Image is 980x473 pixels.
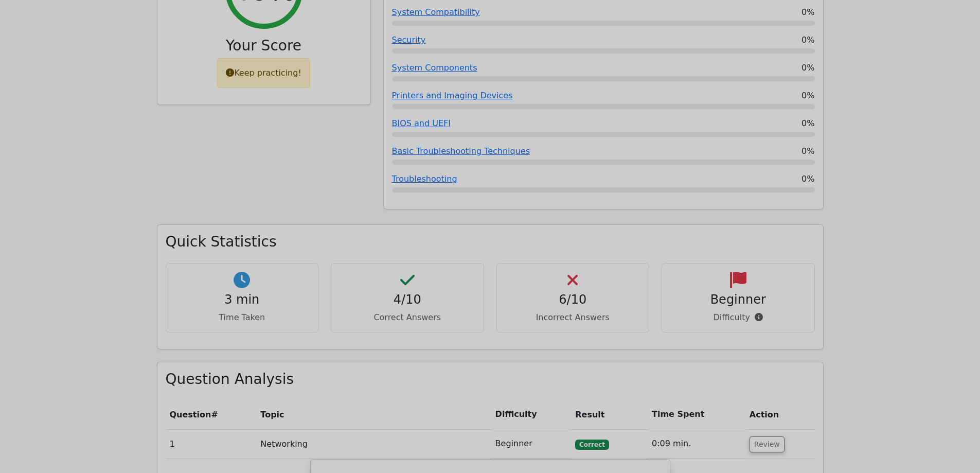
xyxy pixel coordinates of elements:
td: 1 [166,429,257,459]
p: Time Taken [174,311,310,324]
span: 0% [801,34,814,46]
h4: 4/10 [340,292,475,307]
span: 0% [801,145,814,157]
a: Printers and Imaging Devices [392,91,513,100]
span: 0% [801,90,814,102]
h4: 3 min [174,292,310,307]
p: Correct Answers [340,311,475,324]
span: Correct [575,440,609,450]
a: Basic Troubleshooting Techniques [392,146,530,156]
button: Review [750,436,785,452]
span: 0% [801,173,814,185]
a: Security [392,35,426,45]
span: Question [170,410,211,419]
span: 0% [801,62,814,74]
h4: Beginner [670,292,806,307]
h3: Quick Statistics [166,233,815,251]
h3: Your Score [166,37,362,55]
span: 0% [801,117,814,130]
span: 0% [801,6,814,19]
h4: 6/10 [505,292,641,307]
p: Difficulty [670,311,806,324]
td: 0:09 min. [648,429,745,459]
td: Networking [256,429,491,459]
th: Result [571,400,648,429]
div: Keep practicing! [217,58,310,88]
a: System Components [392,63,477,73]
th: # [166,400,257,429]
a: Troubleshooting [392,174,457,184]
th: Topic [256,400,491,429]
h3: Question Analysis [166,371,815,388]
th: Action [745,400,815,429]
a: BIOS and UEFI [392,118,451,128]
th: Time Spent [648,400,745,429]
td: Beginner [491,429,572,459]
th: Difficulty [491,400,572,429]
p: Incorrect Answers [505,311,641,324]
a: System Compatibility [392,7,480,17]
